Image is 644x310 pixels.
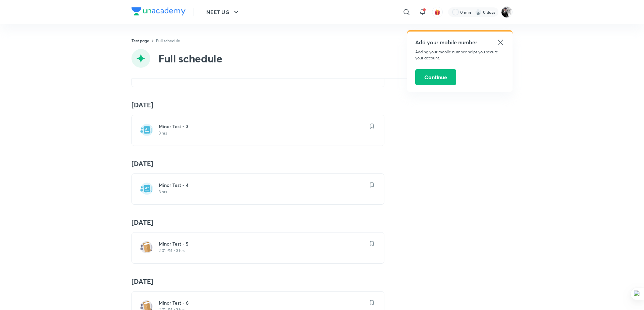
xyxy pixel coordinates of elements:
h5: Add your mobile number [415,38,504,46]
h6: Minor Test - 6 [159,300,365,306]
p: 3 hrs [159,189,365,195]
img: save [370,241,374,246]
img: streak [475,9,482,15]
h6: Minor Test - 3 [159,123,365,130]
p: Adding your mobile number helps you secure your account. [415,49,504,61]
img: save [370,300,374,305]
h4: [DATE] [131,277,513,286]
img: test [140,182,153,195]
h4: [DATE] [131,159,513,168]
a: Company Logo [131,7,185,17]
h6: Minor Test - 4 [159,182,365,189]
img: avatar [434,9,440,15]
h6: Minor Test - 5 [159,241,365,247]
button: avatar [432,7,443,17]
a: Full schedule [156,38,180,43]
img: test [140,241,153,254]
a: Test page [131,38,149,43]
img: Nagesh M [501,6,513,18]
h2: Full schedule [158,52,222,65]
img: save [370,123,374,129]
p: 2:01 PM • 3 hrs [159,248,365,253]
h4: [DATE] [131,218,513,227]
p: 3 hrs [159,131,365,136]
button: NEET UG [202,5,244,19]
img: Company Logo [131,7,185,15]
button: Continue [415,69,456,85]
img: test [140,123,153,137]
img: save [370,182,374,188]
h4: [DATE] [131,101,513,109]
